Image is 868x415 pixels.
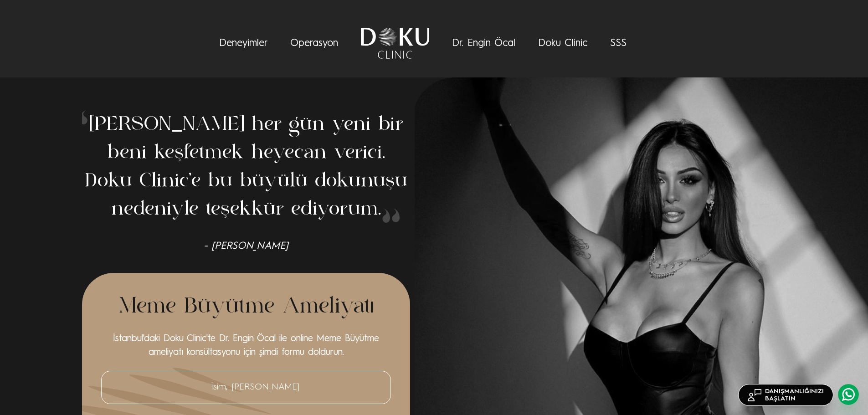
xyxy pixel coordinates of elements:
h2: Meme Büyütme Ameliyatı [100,291,392,323]
a: Doku Clinic [538,38,587,48]
a: SSS [610,38,627,48]
p: İstanbul'daki Doku Clinic'te Dr. Engin Öcal ile online Meme Büyütme ameliyatı konsültasyonu için ... [100,332,392,359]
h1: [PERSON_NAME] her gün yeni bir beni keşfetmek heyecan verici. Doku Clinic'e bu büyülü dokunuşu ne... [82,111,410,224]
span: - [PERSON_NAME] [82,240,410,252]
input: İsim, [PERSON_NAME] [111,378,381,397]
a: DANIŞMANLIĞINIZIBAŞLATIN [738,384,833,406]
a: Deneyimler [219,38,267,48]
img: Doku Clinic [361,27,429,59]
a: Dr. Engin Öcal [452,38,515,48]
a: Operasyon [290,38,338,48]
